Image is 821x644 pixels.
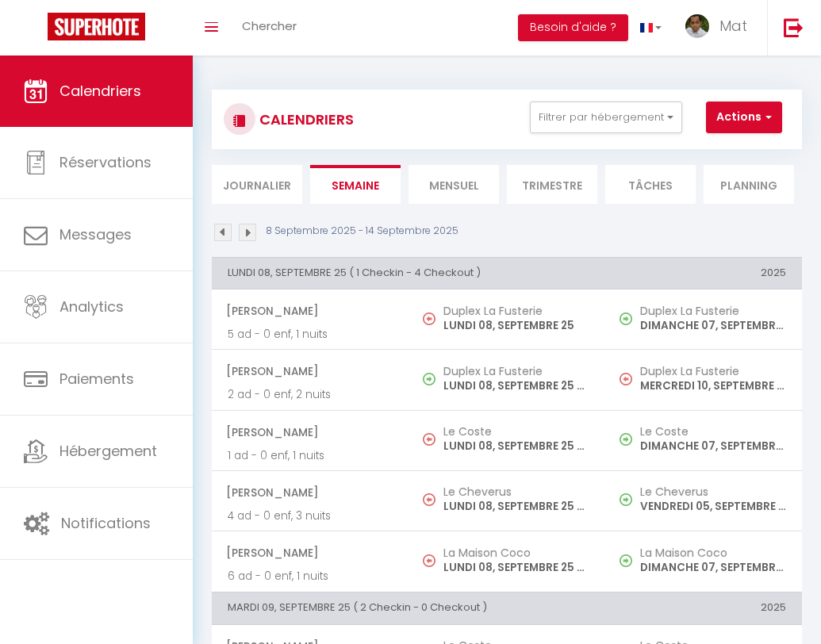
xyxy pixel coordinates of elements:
[640,498,786,515] p: VENDREDI 05, SEPTEMBRE 25 - 17:00
[640,317,786,334] p: DIMANCHE 07, SEPTEMBRE 25
[685,14,709,38] img: ...
[704,165,794,204] li: Planning
[443,485,589,498] h5: Le Cheverus
[59,369,134,389] span: Paiements
[443,559,589,576] p: LUNDI 08, SEPTEMBRE 25 - 10:00
[423,433,435,446] img: NO IMAGE
[212,165,302,204] li: Journalier
[226,477,393,508] span: [PERSON_NAME]
[423,493,435,506] img: NO IMAGE
[255,102,354,137] h3: CALENDRIERS
[59,224,132,244] span: Messages
[640,546,786,559] h5: La Maison Coco
[409,165,499,204] li: Mensuel
[640,559,786,576] p: DIMANCHE 07, SEPTEMBRE 25 - 17:00
[13,6,60,54] button: Ouvrir le widget de chat LiveChat
[310,165,401,204] li: Semaine
[784,17,804,37] img: logout
[266,224,458,239] p: 8 Septembre 2025 - 14 Septembre 2025
[228,447,393,464] p: 1 ad - 0 enf, 1 nuits
[226,356,393,386] span: [PERSON_NAME]
[228,386,393,403] p: 2 ad - 0 enf, 2 nuits
[228,326,393,343] p: 5 ad - 0 enf, 1 nuits
[605,257,802,289] th: 2025
[706,102,782,133] button: Actions
[61,513,151,533] span: Notifications
[530,102,682,133] button: Filtrer par hébergement
[640,485,786,498] h5: Le Cheverus
[443,546,589,559] h5: La Maison Coco
[212,257,605,289] th: LUNDI 08, SEPTEMBRE 25 ( 1 Checkin - 4 Checkout )
[59,81,141,101] span: Calendriers
[443,317,589,334] p: LUNDI 08, SEPTEMBRE 25
[620,312,632,325] img: NO IMAGE
[59,152,152,172] span: Réservations
[443,365,589,378] h5: Duplex La Fusterie
[423,554,435,567] img: NO IMAGE
[423,312,435,325] img: NO IMAGE
[620,373,632,385] img: NO IMAGE
[443,438,589,454] p: LUNDI 08, SEPTEMBRE 25 - 10:00
[226,538,393,568] span: [PERSON_NAME]
[59,297,124,316] span: Analytics
[605,592,802,624] th: 2025
[620,554,632,567] img: NO IMAGE
[228,568,393,585] p: 6 ad - 0 enf, 1 nuits
[242,17,297,34] span: Chercher
[640,425,786,438] h5: Le Coste
[640,438,786,454] p: DIMANCHE 07, SEPTEMBRE 25 - 19:00
[443,305,589,317] h5: Duplex La Fusterie
[518,14,628,41] button: Besoin d'aide ?
[443,378,589,394] p: LUNDI 08, SEPTEMBRE 25 - 17:00
[228,508,393,524] p: 4 ad - 0 enf, 3 nuits
[443,498,589,515] p: LUNDI 08, SEPTEMBRE 25 - 10:00
[640,378,786,394] p: MERCREDI 10, SEPTEMBRE 25 - 09:00
[640,365,786,378] h5: Duplex La Fusterie
[212,592,605,624] th: MARDI 09, SEPTEMBRE 25 ( 2 Checkin - 0 Checkout )
[640,305,786,317] h5: Duplex La Fusterie
[507,165,597,204] li: Trimestre
[620,493,632,506] img: NO IMAGE
[48,13,145,40] img: Super Booking
[719,16,747,36] span: Mat
[605,165,696,204] li: Tâches
[443,425,589,438] h5: Le Coste
[59,441,157,461] span: Hébergement
[226,417,393,447] span: [PERSON_NAME]
[620,433,632,446] img: NO IMAGE
[226,296,393,326] span: [PERSON_NAME]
